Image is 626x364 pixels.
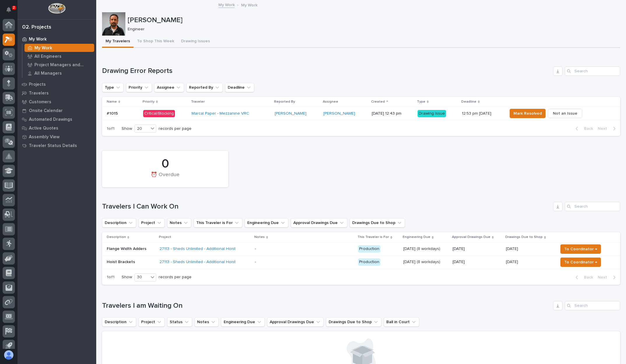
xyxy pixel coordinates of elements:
[323,111,355,116] a: [PERSON_NAME]
[194,218,242,228] button: This Traveler is For
[102,218,136,228] button: Description
[403,234,430,240] p: Engineering Due
[513,110,542,117] span: Mark Resolved
[418,110,446,117] div: Drawing Issue
[510,109,546,118] button: Mark Resolved
[564,246,597,253] span: To Coordinator →
[506,258,519,265] p: [DATE]
[565,202,620,211] input: Search
[581,275,593,280] span: Back
[598,275,611,280] span: Next
[143,110,175,117] div: Critical/Blocking
[17,106,96,115] a: Onsite Calendar
[192,111,249,116] a: Marcal Paper - Mezzanine VRC
[218,1,235,8] a: My Work
[548,109,582,118] button: Not an Issue
[102,83,124,92] button: Type
[143,99,155,105] p: Priority
[323,99,338,105] p: Assignee
[107,234,126,240] p: Description
[17,80,96,89] a: Projects
[384,317,419,327] button: Ball in Court
[403,246,448,251] p: [DATE] (8 workdays)
[17,115,96,124] a: Automated Drawings
[564,259,597,266] span: To Coordinator →
[452,234,490,240] p: Approval Drawings Due
[186,83,223,92] button: Reported By
[138,317,165,327] button: Project
[17,97,96,106] a: Customers
[167,218,191,228] button: Notes
[598,126,611,131] span: Next
[159,246,236,251] a: 27113 - Sheds Unlimited - Additional Hoist
[154,83,184,92] button: Assignee
[245,218,288,228] button: Engineering Due
[417,99,425,105] p: Type
[34,45,52,51] p: My Work
[571,275,595,280] button: Back
[461,99,476,105] p: Deadline
[7,7,15,16] div: Notifications2
[403,260,448,265] p: [DATE] (8 workdays)
[34,71,62,76] p: All Managers
[48,3,65,14] img: Workspace Logo
[505,234,543,240] p: Drawings Due to Shop
[221,317,265,327] button: Engineering Due
[17,124,96,132] a: Active Quotes
[22,61,96,69] a: Project Managers and Engineers
[565,301,620,310] input: Search
[126,83,152,92] button: Priority
[102,242,620,256] tr: Flange Width Adders27113 - Sheds Unlimited - Additional Hoist - Production[DATE] (8 workdays)[DAT...
[506,245,519,251] p: [DATE]
[274,99,295,105] p: Reported By
[102,256,620,269] tr: Hoist Brackets27113 - Sheds Unlimited - Additional Hoist - Production[DATE] (8 workdays)[DATE][DA...
[254,234,265,240] p: Notes
[453,260,501,265] p: [DATE]
[462,110,492,116] p: 12:53 pm [DATE]
[22,24,51,31] div: 02. Projects
[571,126,595,131] button: Back
[358,258,380,266] div: Production
[34,54,62,59] p: All Engineers
[17,141,96,150] a: Traveler Status Details
[255,246,256,251] div: -
[241,1,257,8] p: My Work
[128,16,618,24] p: [PERSON_NAME]
[138,218,165,228] button: Project
[553,110,577,117] span: Not an Issue
[350,218,405,228] button: Drawings Due to Shop
[560,258,601,267] button: To Coordinator →
[102,302,551,310] h1: Travelers I am Waiting On
[326,317,381,327] button: Drawings Due to Shop
[13,6,15,10] p: 2
[565,66,620,76] div: Search
[112,157,218,171] div: 0
[453,246,501,251] p: [DATE]
[3,3,15,16] button: Notifications
[17,35,96,43] a: My Work
[29,91,49,96] p: Travelers
[167,317,192,327] button: Status
[29,82,46,87] p: Projects
[29,126,58,131] p: Active Quotes
[122,126,132,131] p: Show
[107,246,155,251] p: Flange Width Adders
[29,108,63,113] p: Onsite Calendar
[135,274,149,280] div: 30
[102,67,551,75] h1: Drawing Error Reports
[107,260,155,265] p: Hoist Brackets
[159,126,192,131] p: records per page
[595,275,620,280] button: Next
[17,132,96,141] a: Assembly View
[178,36,213,48] button: Drawing Issues
[29,117,72,122] p: Automated Drawings
[372,111,413,116] p: [DATE] 12:43 pm
[159,275,192,280] p: records per page
[102,270,119,284] p: 1 of 1
[34,62,92,68] p: Project Managers and Engineers
[358,245,380,253] div: Production
[29,134,59,140] p: Assembly View
[22,44,96,52] a: My Work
